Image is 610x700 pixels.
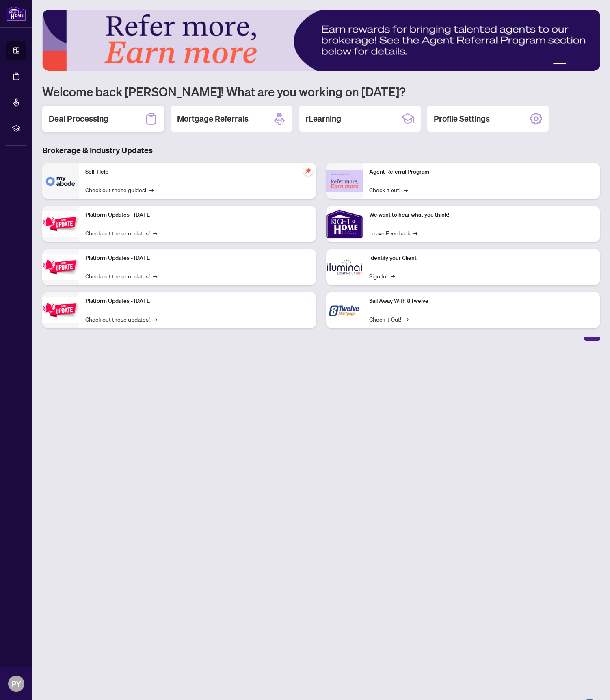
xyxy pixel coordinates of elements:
[405,315,409,324] span: →
[303,166,313,176] span: pushpin
[85,228,157,237] a: Check out these updates!→
[576,63,579,66] button: 3
[42,254,79,280] img: Platform Updates - July 8, 2025
[42,10,600,71] img: Slide 0
[305,113,341,124] h2: rLearning
[85,167,310,176] p: Self-Help
[85,297,310,306] p: Platform Updates - [DATE]
[369,185,408,194] a: Check it out!→
[6,6,26,21] img: logo
[369,211,594,220] p: We want to hear what you think!
[42,145,600,156] h3: Brokerage & Industry Updates
[369,272,395,280] a: Sign In!→
[153,272,157,280] span: →
[326,249,363,285] img: Identify your Client
[391,272,395,280] span: →
[153,315,157,324] span: →
[326,292,363,328] img: Sail Away With 8Twelve
[582,63,586,66] button: 4
[413,228,417,237] span: →
[569,63,573,66] button: 2
[12,678,21,689] span: PY
[553,63,566,66] button: 1
[85,185,154,194] a: Check out these guides!→
[85,211,310,220] p: Platform Updates - [DATE]
[177,113,249,124] h2: Mortgage Referrals
[42,211,79,237] img: Platform Updates - July 21, 2025
[85,272,157,280] a: Check out these updates!→
[42,84,600,99] h1: Welcome back [PERSON_NAME]! What are you working on [DATE]?
[369,297,594,306] p: Sail Away With 8Twelve
[326,206,363,242] img: We want to hear what you think!
[369,167,594,176] p: Agent Referral Program
[42,297,79,323] img: Platform Updates - June 23, 2025
[42,163,79,199] img: Self-Help
[49,113,108,124] h2: Deal Processing
[434,113,490,124] h2: Profile Settings
[578,672,602,696] button: Open asap
[589,63,592,66] button: 5
[153,228,157,237] span: →
[369,315,409,324] a: Check it Out!→
[404,185,408,194] span: →
[149,185,154,194] span: →
[85,315,157,324] a: Check out these updates!→
[369,228,417,237] a: Leave Feedback→
[369,254,594,263] p: Identify your Client
[85,254,310,263] p: Platform Updates - [DATE]
[326,170,363,192] img: Agent Referral Program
